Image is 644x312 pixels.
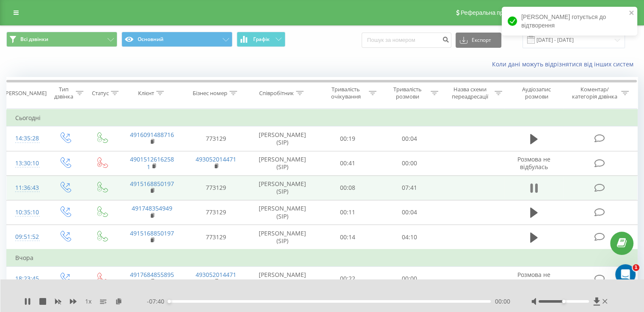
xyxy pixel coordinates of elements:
[629,9,635,17] button: close
[379,151,440,175] td: 00:00
[15,204,38,221] div: 10:35:10
[130,271,174,279] a: 4917684855895
[184,175,248,200] td: 773129
[248,126,317,151] td: [PERSON_NAME] (SIP)
[4,90,47,97] div: [PERSON_NAME]
[448,86,492,100] div: Назва схеми переадресації
[492,60,638,68] a: Коли дані можуть відрізнятися вiд інших систем
[362,33,451,48] input: Пошук за номером
[130,229,174,237] a: 4915168850197
[502,7,637,36] div: [PERSON_NAME] готується до відтворення
[132,204,172,212] a: 491748354949
[130,180,174,188] a: 4915168850197
[633,264,639,271] span: 1
[130,131,174,139] a: 4916091488716
[379,225,440,250] td: 04:10
[562,300,565,303] div: Accessibility label
[495,297,510,306] span: 00:00
[512,86,561,100] div: Аудіозапис розмови
[379,126,440,151] td: 00:04
[569,86,619,100] div: Коментар/категорія дзвінка
[85,297,91,306] span: 1 x
[517,271,550,286] span: Розмова не відбулась
[317,151,379,175] td: 00:41
[317,126,379,151] td: 00:19
[15,180,38,196] div: 11:36:43
[248,151,317,175] td: [PERSON_NAME] (SIP)
[20,36,48,43] span: Всі дзвінки
[379,266,440,291] td: 00:00
[248,200,317,224] td: [PERSON_NAME] (SIP)
[253,36,270,42] span: Графік
[317,225,379,250] td: 00:14
[138,90,154,97] div: Клієнт
[615,264,636,285] iframe: Intercom live chat
[92,90,109,97] div: Статус
[317,266,379,291] td: 00:22
[379,200,440,224] td: 00:04
[248,225,317,250] td: [PERSON_NAME] (SIP)
[379,175,440,200] td: 07:41
[184,126,248,151] td: 773129
[6,32,117,47] button: Всі дзвінки
[122,32,232,47] button: Основний
[15,155,38,172] div: 13:30:10
[15,130,38,147] div: 14:35:28
[184,200,248,224] td: 773129
[53,86,73,100] div: Тип дзвінка
[237,32,285,47] button: Графік
[461,9,523,16] span: Реферальна програма
[248,175,317,200] td: [PERSON_NAME] (SIP)
[196,271,236,279] a: 493052014471
[7,249,638,266] td: Вчора
[184,225,248,250] td: 773129
[317,175,379,200] td: 00:08
[193,90,227,97] div: Бізнес номер
[147,297,169,306] span: - 07:40
[259,90,294,97] div: Співробітник
[130,155,174,171] a: 49015126162581
[15,271,38,287] div: 18:23:45
[386,86,428,100] div: Тривалість розмови
[196,155,236,163] a: 493052014471
[456,33,501,48] button: Експорт
[7,109,638,126] td: Сьогодні
[168,300,171,303] div: Accessibility label
[325,86,367,100] div: Тривалість очікування
[15,229,38,245] div: 09:51:52
[248,266,317,291] td: [PERSON_NAME] (SIP)
[317,200,379,224] td: 00:11
[517,155,550,171] span: Розмова не відбулась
